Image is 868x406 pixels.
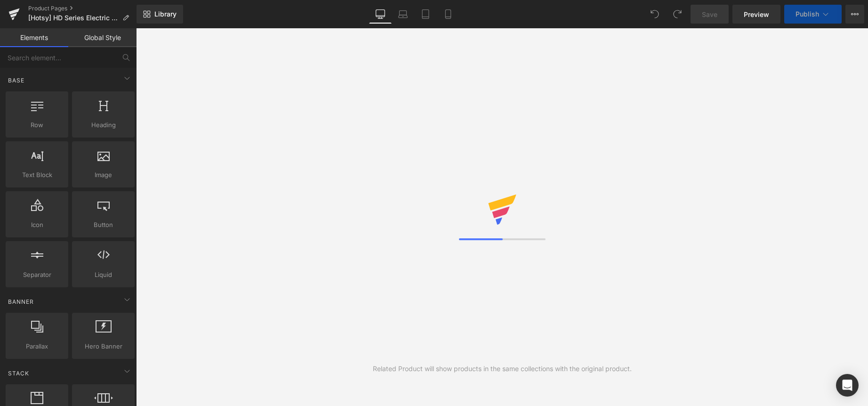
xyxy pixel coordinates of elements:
span: Text Block [8,170,65,180]
span: Heading [75,120,132,130]
a: New Library [137,5,183,24]
span: Image [75,170,132,180]
span: Button [75,220,132,230]
span: Publish [796,10,819,18]
span: Hero Banner [75,341,132,351]
span: Row [8,120,65,130]
span: Parallax [8,341,65,351]
a: Product Pages [28,5,137,12]
span: Preview [744,9,769,19]
span: Banner [7,297,35,306]
a: Mobile [437,5,459,24]
span: Icon [8,220,65,230]
div: Open Intercom Messenger [836,374,859,397]
button: More [845,5,864,24]
span: [Hotsy] HD Series Electric Cart [28,14,119,22]
a: Laptop [392,5,414,24]
button: Publish [784,5,842,24]
a: Global Style [68,28,137,47]
span: Save [702,9,717,19]
span: Base [7,76,25,85]
div: Related Product will show products in the same collections with the original product. [373,364,632,374]
a: Desktop [369,5,392,24]
a: Tablet [414,5,437,24]
button: Undo [645,5,664,24]
a: Preview [732,5,780,24]
span: Library [154,10,177,18]
button: Redo [668,5,687,24]
span: Stack [7,369,30,378]
span: Liquid [75,270,132,280]
span: Separator [8,270,65,280]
